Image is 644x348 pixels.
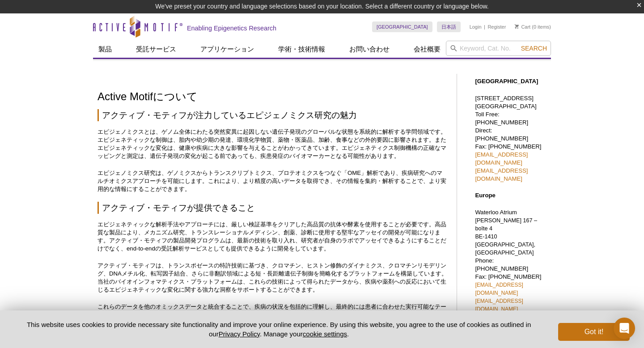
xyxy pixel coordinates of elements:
[614,318,635,339] div: Open Intercom Messenger
[475,217,537,256] span: [PERSON_NAME] 167 – boîte 4 BE-1410 [GEOGRAPHIC_DATA], [GEOGRAPHIC_DATA]
[487,24,506,30] a: Register
[97,169,448,193] p: エピジェノミクス研究は、ゲノミクスからトランスクリプトミクス、プロテオミクスをつなぐ「OME」解析であり、疾病研究へのマルチオミクスアプローチを可能にします。これにより、より精度の高いデータを取...
[187,24,276,32] h2: Enabling Epigenetics Research
[515,21,551,32] li: (0 items)
[14,320,543,339] p: This website uses cookies to provide necessary site functionality and improve your online experie...
[219,330,260,338] a: Privacy Policy
[484,21,485,32] li: |
[372,21,432,32] a: [GEOGRAPHIC_DATA]
[195,41,259,58] a: アプリケーション
[303,330,347,338] button: cookie settings
[437,21,461,32] a: 日本語
[408,41,446,58] a: 会社概要
[97,262,448,294] p: アクティブ・モティフは、トランスポゼースの特許技術に基づき、クロマチン、ヒストン修飾のダイナミクス、クロマチンリモデリング、DNAメチル化、転写因子結合、さらに非翻訳領域による短・長距離遺伝子制...
[470,24,482,30] a: Login
[475,208,547,321] p: Waterloo Atrium Phone: [PHONE_NUMBER] Fax: [PHONE_NUMBER]
[475,298,523,312] a: [EMAIL_ADDRESS][DOMAIN_NAME]
[475,192,495,199] strong: Europe
[131,41,182,58] a: 受託サービス
[475,167,528,182] a: [EMAIL_ADDRESS][DOMAIN_NAME]
[97,109,448,121] h2: アクティブ・モティフが注力しているエピジェノミクス研究の魅力
[344,41,395,58] a: お問い合わせ
[515,24,519,29] img: Your Cart
[97,128,448,160] p: エピジェノミクスとは、ゲノム全体にわたる突然変異に起因しない遺伝子発現のグローバルな状態を系統的に解析する学問領域です。エピジェネティックな制御は、胎内や幼少期の発達、環境化学物質、薬物・医薬品...
[518,44,550,52] button: Search
[446,41,551,56] input: Keyword, Cat. No.
[97,303,448,319] p: これらのデータを他のオミックスデータと統合することで、疾病の状況を包括的に理解し、最終的には患者に合わせた実行可能なテーラーメード治療が可能となることを期待しています。
[93,41,117,58] a: 製品
[475,78,538,85] strong: [GEOGRAPHIC_DATA]
[97,202,448,214] h2: アクティブ・モティフが提供できること
[515,24,530,30] a: Cart
[475,282,523,296] a: [EMAIL_ADDRESS][DOMAIN_NAME]
[97,221,448,253] p: エピジェネティックな解析手法やアプローチには、厳しい検証基準をクリアした高品質の抗体や酵素を使用することが必要です。高品質な製品により、メカニズム研究、トランスレーショナルメディシン、創薬、診断...
[521,45,547,52] span: Search
[475,94,547,183] p: [STREET_ADDRESS] [GEOGRAPHIC_DATA] Toll Free: [PHONE_NUMBER] Direct: [PHONE_NUMBER] Fax: [PHONE_N...
[558,323,630,341] button: Got it!
[273,41,330,58] a: 学術・技術情報
[97,91,448,104] h1: Active Motifについて
[475,151,528,166] a: [EMAIL_ADDRESS][DOMAIN_NAME]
